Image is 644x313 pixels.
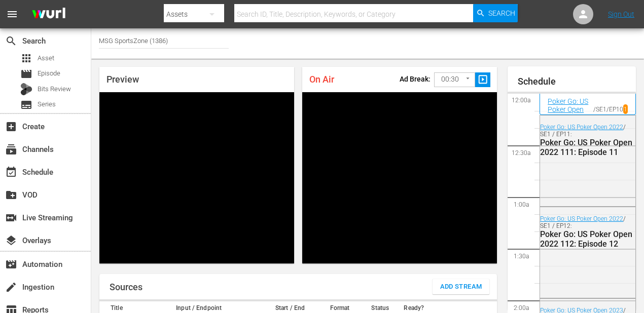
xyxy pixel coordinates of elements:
[540,124,623,131] a: Poker Go: US Poker Open 2022
[540,124,633,157] div: / SE1 / EP11:
[38,84,71,94] span: Bits Review
[593,106,596,113] p: /
[473,4,518,22] button: Search
[309,74,334,85] span: On Air
[608,10,634,18] a: Sign Out
[5,234,17,247] span: Overlays
[20,99,32,111] span: Series
[5,35,17,47] span: Search
[20,68,32,80] span: Episode
[110,282,142,292] h1: Sources
[518,76,636,87] h1: Schedule
[5,258,17,270] span: Automation
[440,281,482,293] span: Add Stream
[20,83,32,95] div: Bits Review
[434,70,476,89] div: 00:30
[540,215,623,222] a: Poker Go: US Poker Open 2022
[24,3,73,26] img: ans4CAIJ8jUAAAAAAAAAAAAAAAAAAAAAAAAgQb4GAAAAAAAAAAAAAAAAAAAAAAAAJMjXAAAAAAAAAAAAAAAAAAAAAAAAgAT5G...
[99,92,294,263] div: Video Player
[106,74,139,85] span: Preview
[20,52,32,64] span: Asset
[548,97,593,122] a: Poker Go: US Poker Open 2022
[477,74,489,86] span: slideshow_sharp
[624,106,627,113] p: 1
[5,189,17,201] span: VOD
[38,68,60,79] span: Episode
[6,8,18,20] span: menu
[38,99,56,109] span: Series
[540,138,633,157] div: Poker Go: US Poker Open 2022 111: Episode 11
[488,4,515,22] span: Search
[400,75,431,83] p: Ad Break:
[5,212,17,224] span: Live Streaming
[433,279,490,294] button: Add Stream
[5,166,17,178] span: Schedule
[5,143,17,155] span: Channels
[540,229,633,249] div: Poker Go: US Poker Open 2022 112: Episode 12
[596,106,609,113] p: SE1 /
[609,106,623,113] p: EP10
[5,281,17,293] span: Ingestion
[540,215,633,249] div: / SE1 / EP12:
[5,121,17,133] span: Create
[38,53,54,63] span: Asset
[302,92,497,263] div: Video Player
